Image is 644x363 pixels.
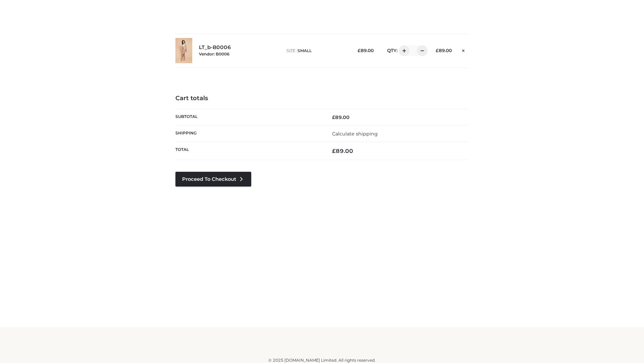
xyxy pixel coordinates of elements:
a: LT_b-B0006 [199,44,231,51]
a: Remove this item [459,45,469,54]
img: LT_b-B0006 - SMALL [175,38,192,63]
h4: Cart totals [175,95,469,102]
span: £ [332,114,335,120]
div: QTY: [380,45,425,56]
span: SMALL [298,48,312,53]
a: Proceed to Checkout [175,172,251,187]
span: £ [358,48,361,53]
span: £ [436,48,439,53]
small: Vendor: B0006 [199,51,229,56]
span: £ [332,148,336,154]
bdi: 89.00 [332,148,353,154]
th: Subtotal [175,109,322,125]
p: size : [286,48,347,54]
bdi: 89.00 [332,114,350,120]
th: Total [175,142,322,160]
bdi: 89.00 [358,48,374,53]
a: Calculate shipping [332,131,378,137]
th: Shipping [175,125,322,142]
bdi: 89.00 [436,48,452,53]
